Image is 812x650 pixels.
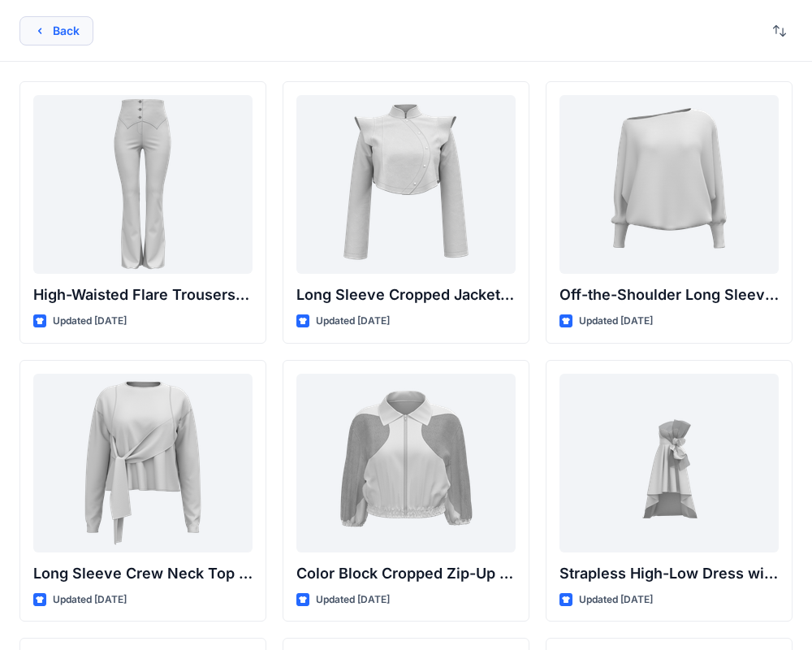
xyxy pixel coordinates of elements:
p: Strapless High-Low Dress with Side Bow Detail [559,562,779,585]
a: High-Waisted Flare Trousers with Button Detail [33,95,253,274]
p: Updated [DATE] [53,591,127,609]
p: Off-the-Shoulder Long Sleeve Top [559,284,779,306]
a: Strapless High-Low Dress with Side Bow Detail [559,374,779,552]
p: Color Block Cropped Zip-Up Jacket with Sheer Sleeves [296,562,516,585]
p: Updated [DATE] [579,313,653,330]
a: Color Block Cropped Zip-Up Jacket with Sheer Sleeves [296,374,516,552]
a: Off-the-Shoulder Long Sleeve Top [559,95,779,274]
p: Updated [DATE] [316,591,390,609]
p: Long Sleeve Crew Neck Top with Asymmetrical Tie Detail [33,562,253,585]
p: Updated [DATE] [53,313,127,330]
a: Long Sleeve Crew Neck Top with Asymmetrical Tie Detail [33,374,253,552]
button: Back [19,16,93,45]
p: Long Sleeve Cropped Jacket with Mandarin Collar and Shoulder Detail [296,284,516,306]
p: Updated [DATE] [579,591,653,609]
p: High-Waisted Flare Trousers with Button Detail [33,284,253,306]
a: Long Sleeve Cropped Jacket with Mandarin Collar and Shoulder Detail [296,95,516,274]
p: Updated [DATE] [316,313,390,330]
